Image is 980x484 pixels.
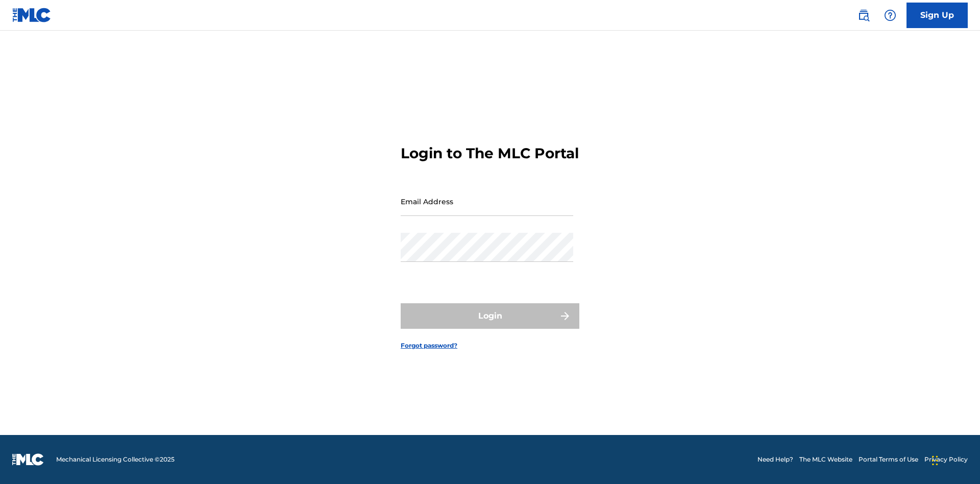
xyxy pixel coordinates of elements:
a: Public Search [853,5,874,26]
h3: Login to The MLC Portal [401,144,579,162]
img: help [884,9,896,21]
a: Portal Terms of Use [859,455,918,464]
a: Need Help? [757,455,793,464]
img: MLC Logo [12,8,52,22]
a: The MLC Website [799,455,852,464]
span: Mechanical Licensing Collective © 2025 [56,455,175,464]
a: Forgot password? [401,341,457,350]
iframe: Chat Widget [929,435,980,484]
div: Help [880,5,900,26]
img: logo [12,453,44,466]
div: Drag [932,445,938,476]
a: Sign Up [906,3,968,28]
img: search [857,9,870,21]
a: Privacy Policy [924,455,968,464]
